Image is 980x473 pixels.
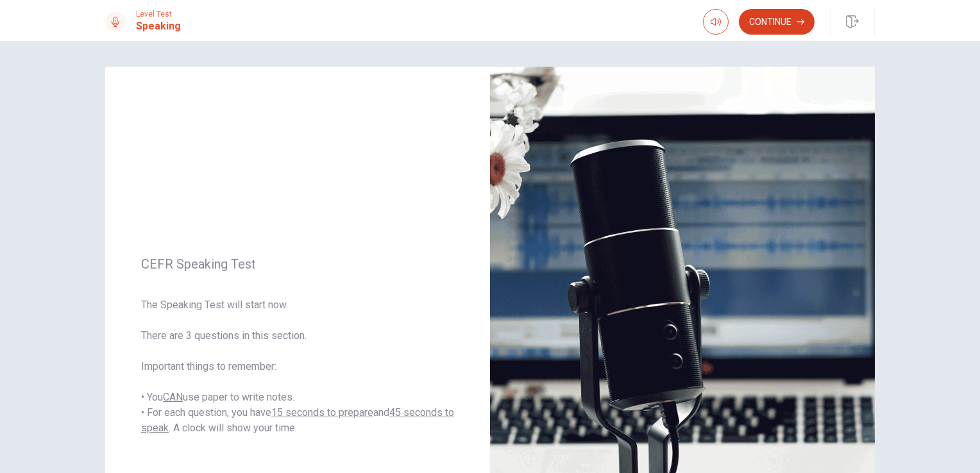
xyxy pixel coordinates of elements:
[271,406,373,419] u: 15 seconds to prepare
[739,9,815,35] button: Continue
[136,19,181,34] h1: Speaking
[163,391,183,403] u: CAN
[136,10,181,19] span: Level Test
[141,297,454,436] span: The Speaking Test will start now. There are 3 questions in this section. Important things to reme...
[141,256,454,272] span: CEFR Speaking Test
